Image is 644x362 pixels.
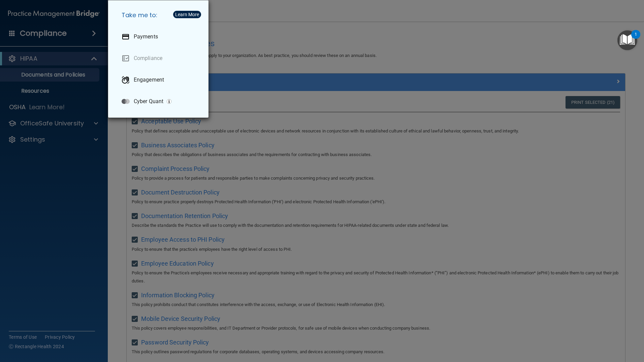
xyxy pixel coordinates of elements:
[116,6,203,25] h5: Take me to:
[116,49,203,68] a: Compliance
[116,70,203,89] a: Engagement
[617,30,637,50] button: Open Resource Center, 1 new notification
[134,33,158,40] p: Payments
[527,314,636,341] iframe: Drift Widget Chat Controller
[116,27,203,46] a: Payments
[116,92,203,111] a: Cyber Quant
[635,34,637,43] div: 1
[134,77,164,83] p: Engagement
[173,11,201,18] button: Learn More
[134,98,163,105] p: Cyber Quant
[175,12,199,17] div: Learn More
